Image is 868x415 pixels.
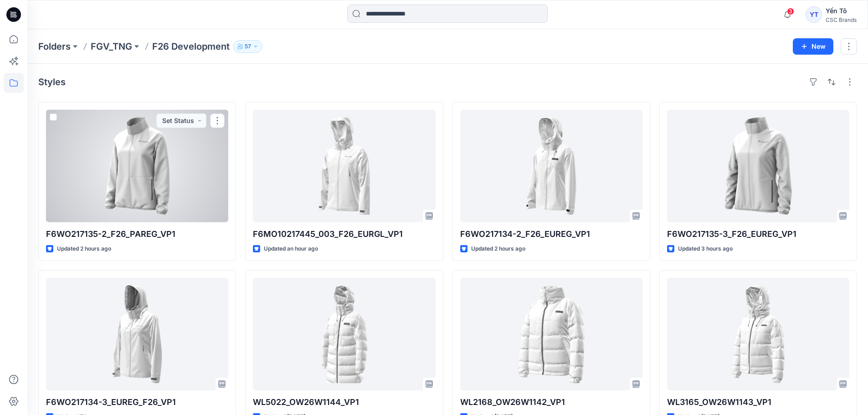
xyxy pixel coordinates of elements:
a: F6WO217135-3_F26_EUREG_VP1 [667,110,849,222]
p: F6WO217134-2_F26_EUREG_VP1 [460,228,642,241]
p: Updated an hour ago [264,244,318,254]
a: WL2168_OW26W1142_VP1 [460,278,642,390]
span: 3 [787,8,794,15]
p: WL3165_OW26W1143_VP1 [667,396,849,409]
div: CSC Brands [826,16,857,23]
div: Yến Tô [826,5,857,16]
button: New [793,38,833,55]
a: Folders [38,40,71,53]
p: WL5022_OW26W1144_VP1 [253,396,435,409]
p: F6WO217134-3_EUREG_F26_VP1 [46,396,228,409]
p: F6MO10217445_003_F26_EURGL_VP1 [253,228,435,241]
a: F6WO217135-2_F26_PAREG_VP1 [46,110,228,222]
a: F6WO217134-2_F26_EUREG_VP1 [460,110,642,222]
p: 57 [245,41,251,51]
p: F6WO217135-3_F26_EUREG_VP1 [667,228,849,241]
p: Updated 2 hours ago [57,244,111,254]
h4: Styles [38,77,66,87]
p: F6WO217135-2_F26_PAREG_VP1 [46,228,228,241]
p: Updated 3 hours ago [678,244,733,254]
p: Updated 2 hours ago [471,244,525,254]
a: WL5022_OW26W1144_VP1 [253,278,435,390]
p: WL2168_OW26W1142_VP1 [460,396,642,409]
button: 57 [233,40,262,53]
a: WL3165_OW26W1143_VP1 [667,278,849,390]
a: FGV_TNG [91,40,132,53]
p: F26 Development [152,40,230,53]
a: F6WO217134-3_EUREG_F26_VP1 [46,278,228,390]
div: YT [806,6,822,23]
a: F6MO10217445_003_F26_EURGL_VP1 [253,110,435,222]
